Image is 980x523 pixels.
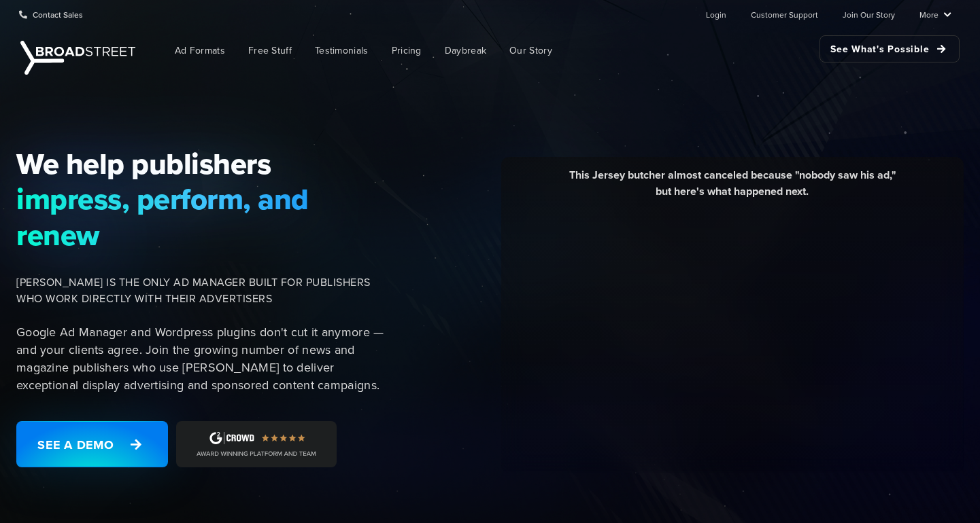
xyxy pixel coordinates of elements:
span: [PERSON_NAME] IS THE ONLY AD MANAGER BUILT FOR PUBLISHERS WHO WORK DIRECTLY WITH THEIR ADVERTISERS [16,274,393,307]
span: Ad Formats [175,43,225,58]
a: Testimonials [305,35,379,66]
span: Pricing [392,43,422,58]
div: This Jersey butcher almost canceled because "nobody saw his ad," but here's what happened next. [511,167,953,210]
a: Login [706,1,726,28]
iframe: YouTube video player [511,210,953,458]
a: Customer Support [751,1,818,28]
a: More [919,1,951,28]
span: Free Stuff [248,43,292,58]
img: Broadstreet | The Ad Manager for Small Publishers [20,41,135,75]
span: impress, perform, and renew [16,181,393,253]
nav: Main [143,29,960,73]
span: We help publishers [16,146,393,181]
p: Google Ad Manager and Wordpress plugins don't cut it anymore — and your clients agree. Join the g... [16,323,393,394]
a: Pricing [382,35,432,66]
span: Daybreak [445,43,486,58]
a: See a Demo [16,421,168,467]
span: Testimonials [315,43,369,58]
a: Free Stuff [238,35,302,66]
a: Our Story [499,35,562,66]
a: Contact Sales [19,1,83,28]
a: See What's Possible [820,35,960,62]
a: Ad Formats [165,35,235,66]
a: Daybreak [435,35,496,66]
span: Our Story [509,43,552,58]
a: Join Our Story [843,1,895,28]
